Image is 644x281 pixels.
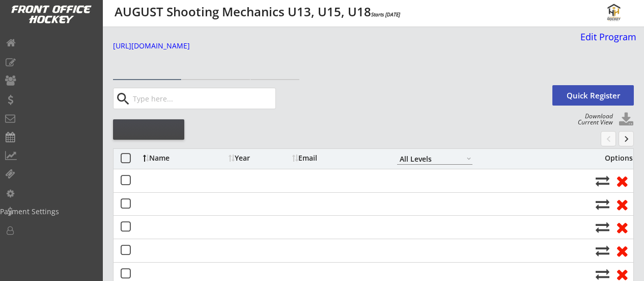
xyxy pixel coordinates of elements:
[552,85,634,106] button: Quick Register
[292,155,384,162] div: Email
[576,32,636,50] a: Edit Program
[612,173,631,189] button: Remove from roster (no refund)
[229,155,290,162] div: Year
[612,196,631,212] button: Remove from roster (no refund)
[131,88,276,109] input: Type here...
[596,244,609,258] button: Move player
[115,91,131,107] button: search
[612,243,631,259] button: Remove from roster (no refund)
[601,131,616,146] button: chevron_left
[619,131,634,146] button: keyboard_arrow_right
[113,42,574,55] a: [URL][DOMAIN_NAME]
[597,155,633,162] div: Options
[596,267,609,281] button: Move player
[612,219,631,235] button: Remove from roster (no refund)
[143,155,226,162] div: Name
[573,113,613,125] div: Download Current View
[596,174,609,188] button: Move player
[371,11,400,18] em: Starts [DATE]
[113,42,574,49] div: [URL][DOMAIN_NAME]
[596,197,609,211] button: Move player
[596,220,609,234] button: Move player
[619,112,634,127] button: Click to download full roster. Your browser settings may try to block it, check your security set...
[576,32,636,41] div: Edit Program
